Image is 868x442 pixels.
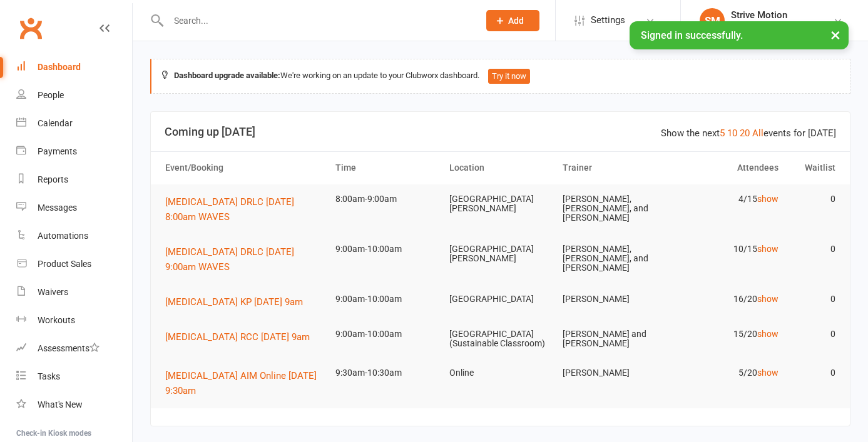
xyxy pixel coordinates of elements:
[16,391,132,419] a: What's New
[330,184,444,214] td: 8:00am-9:00am
[444,152,558,184] th: Location
[784,152,841,184] th: Waitlist
[165,244,324,274] button: [MEDICAL_DATA] DRLC [DATE] 9:00am WAVES
[165,12,470,29] input: Search...
[740,128,750,139] a: 20
[330,234,444,264] td: 9:00am-10:00am
[38,146,77,156] div: Payments
[16,250,132,278] a: Product Sales
[38,203,77,213] div: Messages
[16,53,132,81] a: Dashboard
[16,334,132,363] a: Assessments
[16,278,132,306] a: Waivers
[557,152,671,184] th: Trainer
[784,184,841,214] td: 0
[38,118,73,128] div: Calendar
[330,319,444,349] td: 9:00am-10:00am
[16,109,132,138] a: Calendar
[757,329,779,339] a: show
[165,246,294,273] span: [MEDICAL_DATA] DRLC [DATE] 9:00am WAVES
[165,329,319,344] button: [MEDICAL_DATA] RCC [DATE] 9am
[16,166,132,194] a: Reports
[38,399,83,409] div: What's New
[824,21,847,48] button: ×
[757,294,779,304] a: show
[165,194,324,224] button: [MEDICAL_DATA] DRLC [DATE] 8:00am WAVES
[16,306,132,334] a: Workouts
[165,370,317,396] span: [MEDICAL_DATA] AIM Online [DATE] 9:30am
[557,234,671,283] td: [PERSON_NAME], [PERSON_NAME], and [PERSON_NAME]
[641,29,743,41] span: Signed in successfully.
[150,59,850,94] div: We're working on an update to your Clubworx dashboard.
[671,284,785,314] td: 16/20
[671,358,785,388] td: 5/20
[757,244,779,254] a: show
[15,13,46,44] a: Clubworx
[784,358,841,388] td: 0
[784,284,841,314] td: 0
[38,62,81,72] div: Dashboard
[165,331,310,343] span: [MEDICAL_DATA] RCC [DATE] 9am
[38,259,91,269] div: Product Sales
[757,368,779,378] a: show
[727,128,737,139] a: 10
[16,81,132,109] a: People
[671,152,785,184] th: Attendees
[557,358,671,388] td: [PERSON_NAME]
[38,174,68,184] div: Reports
[731,9,787,21] div: Strive Motion
[486,10,539,31] button: Add
[671,184,785,214] td: 4/15
[671,234,785,264] td: 10/15
[330,358,444,388] td: 9:30am-10:30am
[174,71,280,80] strong: Dashboard upgrade available:
[165,126,836,138] h3: Coming up [DATE]
[784,234,841,264] td: 0
[16,363,132,391] a: Tasks
[38,90,64,100] div: People
[38,231,88,241] div: Automations
[16,138,132,166] a: Payments
[330,284,444,314] td: 9:00am-10:00am
[38,287,68,297] div: Waivers
[16,222,132,250] a: Automations
[165,294,312,309] button: [MEDICAL_DATA] KP [DATE] 9am
[444,184,558,224] td: [GEOGRAPHIC_DATA][PERSON_NAME]
[165,368,324,398] button: [MEDICAL_DATA] AIM Online [DATE] 9:30am
[165,196,294,223] span: [MEDICAL_DATA] DRLC [DATE] 8:00am WAVES
[731,21,787,32] div: Strive Motion
[671,319,785,349] td: 15/20
[444,284,558,314] td: [GEOGRAPHIC_DATA]
[330,152,444,184] th: Time
[444,319,558,359] td: [GEOGRAPHIC_DATA] (Sustainable Classroom)
[591,6,625,34] span: Settings
[16,194,132,222] a: Messages
[508,16,524,26] span: Add
[488,69,530,84] button: Try it now
[160,152,330,184] th: Event/Booking
[165,296,303,308] span: [MEDICAL_DATA] KP [DATE] 9am
[444,234,558,274] td: [GEOGRAPHIC_DATA][PERSON_NAME]
[444,358,558,388] td: Online
[38,371,60,381] div: Tasks
[661,126,836,141] div: Show the next events for [DATE]
[757,194,779,204] a: show
[752,128,763,139] a: All
[720,128,725,139] a: 5
[784,319,841,349] td: 0
[557,284,671,314] td: [PERSON_NAME]
[700,8,725,33] div: SM
[557,319,671,359] td: [PERSON_NAME] and [PERSON_NAME]
[38,315,75,325] div: Workouts
[38,343,100,353] div: Assessments
[557,184,671,233] td: [PERSON_NAME], [PERSON_NAME], and [PERSON_NAME]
